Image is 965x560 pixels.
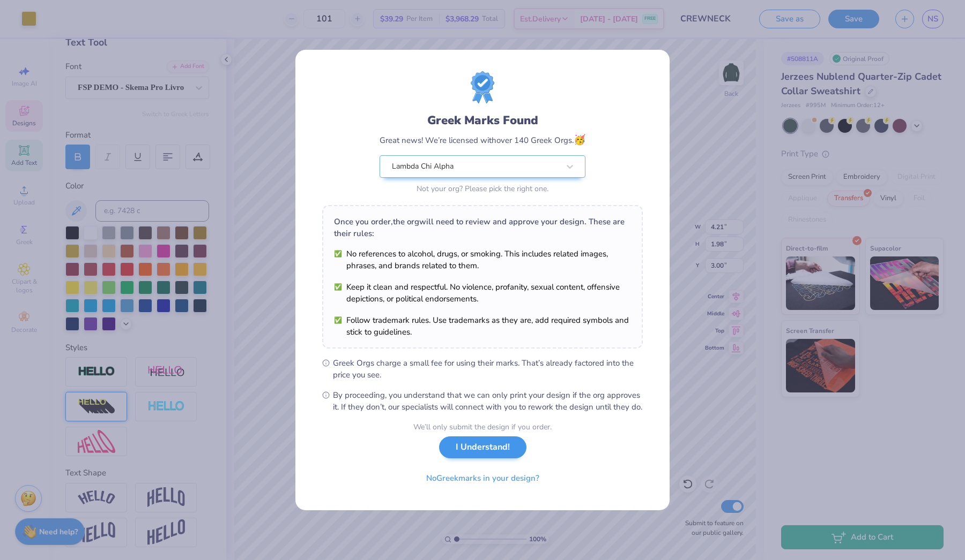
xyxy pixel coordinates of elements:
div: Greek Marks Found [380,112,585,129]
button: I Understand! [439,436,526,458]
li: Follow trademark rules. Use trademarks as they are, add required symbols and stick to guidelines. [334,314,631,338]
img: license-marks-badge.png [471,71,494,103]
span: 🥳 [574,133,585,146]
div: Not your org? Please pick the right one. [380,183,585,194]
div: Once you order, the org will need to review and approve your design. These are their rules: [334,216,631,239]
div: Great news! We’re licensed with over 140 Greek Orgs. [380,133,585,147]
li: No references to alcohol, drugs, or smoking. This includes related images, phrases, and brands re... [334,248,631,271]
button: NoGreekmarks in your design? [417,467,548,489]
li: Keep it clean and respectful. No violence, profanity, sexual content, offensive depictions, or po... [334,281,631,305]
span: Greek Orgs charge a small fee for using their marks. That’s already factored into the price you see. [333,357,643,381]
span: By proceeding, you understand that we can only print your design if the org approves it. If they ... [333,389,643,413]
div: We’ll only submit the design if you order. [413,421,552,433]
